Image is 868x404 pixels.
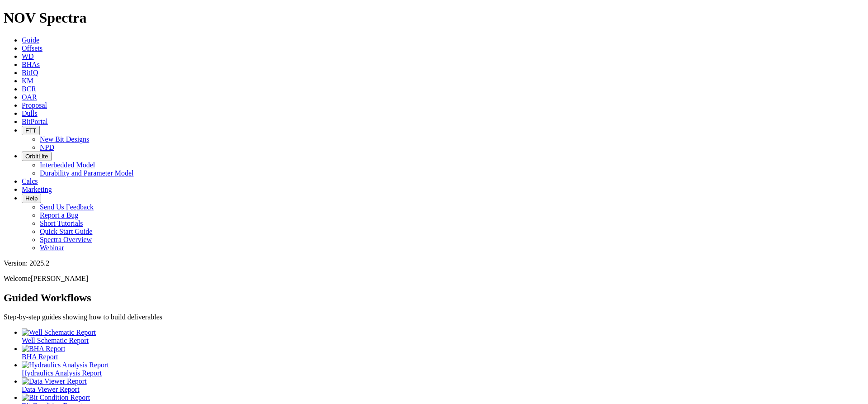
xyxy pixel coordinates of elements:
[4,275,864,283] p: Welcome
[22,194,41,203] button: Help
[25,195,38,202] span: Help
[40,219,83,227] a: Short Tutorials
[4,259,864,267] div: Version: 2025.2
[22,361,864,377] a: Hydraulics Analysis Report Hydraulics Analysis Report
[22,345,864,361] a: BHA Report BHA Report
[31,275,88,282] span: [PERSON_NAME]
[22,328,96,337] img: Well Schematic Report
[22,52,34,60] a: WD
[22,328,864,344] a: Well Schematic Report Well Schematic Report
[40,143,54,151] a: NPD
[22,101,47,109] a: Proposal
[40,135,89,143] a: New Bit Designs
[40,203,94,211] a: Send Us Feedback
[22,185,52,193] a: Marketing
[40,169,134,177] a: Durability and Parameter Model
[22,353,58,361] span: BHA Report
[22,394,90,402] img: Bit Condition Report
[22,369,102,377] span: Hydraulics Analysis Report
[22,77,33,85] a: KM
[25,127,36,134] span: FTT
[22,126,40,135] button: FTT
[22,345,65,353] img: BHA Report
[22,109,38,117] a: Dulls
[22,385,80,393] span: Data Viewer Report
[4,313,864,321] p: Step-by-step guides showing how to build deliverables
[40,161,95,169] a: Interbedded Model
[22,44,42,52] a: Offsets
[22,85,36,93] a: BCR
[22,377,864,393] a: Data Viewer Report Data Viewer Report
[22,361,109,369] img: Hydraulics Analysis Report
[22,93,37,101] a: OAR
[22,36,39,44] a: Guide
[22,377,87,385] img: Data Viewer Report
[40,228,92,235] a: Quick Start Guide
[22,337,89,344] span: Well Schematic Report
[25,153,48,160] span: OrbitLite
[40,236,92,243] a: Spectra Overview
[22,177,38,185] a: Calcs
[40,211,78,219] a: Report a Bug
[4,292,864,304] h2: Guided Workflows
[22,152,52,161] button: OrbitLite
[4,10,864,26] h1: NOV Spectra
[22,69,38,76] a: BitIQ
[22,118,48,125] a: BitPortal
[22,61,40,68] a: BHAs
[40,244,64,252] a: Webinar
